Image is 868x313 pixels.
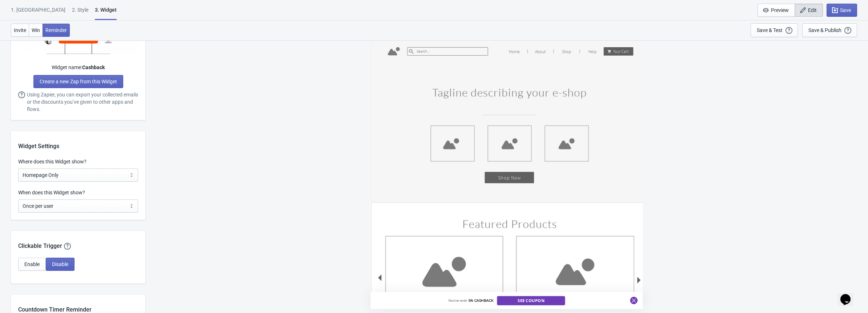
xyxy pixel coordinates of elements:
[40,79,117,84] span: Create a new Zap from this Widget
[95,6,117,20] div: 3. Widget
[46,258,75,271] button: Disable
[448,298,467,302] span: You've won
[751,23,798,37] button: Save & Test
[24,261,40,267] span: Enable
[82,64,105,70] strong: Cashback
[11,131,145,151] div: Widget Settings
[469,298,494,302] span: 5% CASHBACK
[802,23,857,37] button: Save & Publish
[837,284,861,306] iframe: chat widget
[18,258,46,271] button: Enable
[11,24,29,37] button: Invite
[758,4,795,17] button: Preview
[33,75,123,88] a: Create a new Zap from this Widget
[497,296,565,305] button: See Coupon
[808,7,817,13] span: Edit
[827,4,857,17] button: Save
[795,4,823,17] button: Edit
[771,7,789,13] span: Preview
[27,91,138,113] span: Using Zapier, you can export your collected emails or the discounts you’ve given to other apps an...
[14,27,26,33] span: Invite
[72,6,88,19] div: 2 . Style
[18,189,85,196] label: When does this Widget show?
[11,231,145,250] div: Clickable Trigger
[43,24,70,37] button: Reminder
[45,27,67,33] span: Reminder
[18,64,138,71] div: Widget name:
[52,261,68,267] span: Disable
[32,27,40,33] span: Win
[29,24,43,37] button: Win
[757,27,783,33] div: Save & Test
[18,158,87,165] label: Where does this Widget show?
[808,27,841,33] div: Save & Publish
[11,6,65,19] div: 1. [GEOGRAPHIC_DATA]
[840,7,851,13] span: Save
